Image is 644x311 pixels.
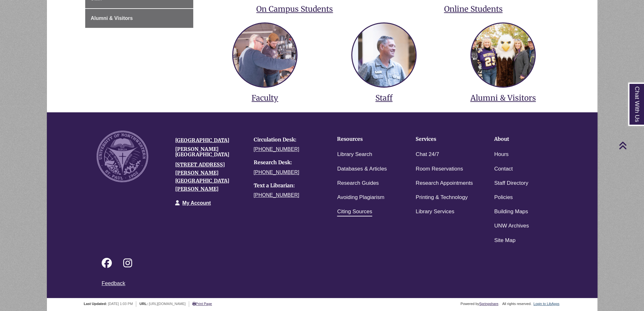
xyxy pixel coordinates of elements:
a: Library Search [337,150,372,159]
h4: About [494,136,553,142]
a: [STREET_ADDRESS][PERSON_NAME][GEOGRAPHIC_DATA][PERSON_NAME] [175,161,229,192]
a: [PHONE_NUMBER] [254,146,299,152]
a: services for staff Staff [329,17,439,103]
span: [DATE] 1:03 PM [108,302,133,306]
a: Research Appointments [416,179,473,188]
a: Library Services [416,207,454,216]
a: [PHONE_NUMBER] [254,170,299,175]
h4: Circulation Desk: [254,137,323,143]
img: services for alumni and visitors [471,23,535,87]
span: URL: [139,302,148,306]
a: Contact [494,165,513,174]
a: Alumni & Visitors [85,9,193,28]
a: Policies [494,193,513,202]
img: UNW seal [97,131,148,182]
span: Last Updated: [84,302,107,306]
a: Back to Top [619,141,642,150]
i: Follow on Facebook [102,258,112,268]
a: Avoiding Plagiarism [337,193,384,202]
h3: Faculty [210,93,320,103]
a: Databases & Articles [337,165,387,174]
h4: [PERSON_NAME][GEOGRAPHIC_DATA] [175,146,244,158]
h3: Online Students [389,4,558,14]
div: Powered by . [460,302,501,306]
a: My Account [182,200,211,206]
div: All rights reserved. [501,302,532,306]
span: [URL][DOMAIN_NAME] [149,302,186,306]
h3: Staff [329,93,439,103]
a: Hours [494,150,508,159]
a: UNW Archives [494,221,529,231]
i: Follow on Instagram [123,258,132,268]
a: [PHONE_NUMBER] [254,192,299,198]
h4: Research Desk: [254,160,323,165]
a: Print Page [192,302,212,306]
a: Site Map [494,236,515,245]
h3: Alumni & Visitors [448,93,558,103]
img: services for staff [352,23,416,87]
a: Chat 24/7 [416,150,439,159]
h4: Resources [337,136,396,142]
a: Staff Directory [494,179,528,188]
a: services for alumni and visitors Alumni & Visitors [448,17,558,103]
h3: On Campus Students [210,4,379,14]
h4: Services [416,136,475,142]
a: Citing Sources [337,207,372,216]
a: Building Maps [494,207,528,216]
a: services for faculty Faculty [210,17,320,103]
a: Springshare [479,302,498,306]
i: Print Page [192,302,196,306]
a: Printing & Technology [416,193,468,202]
a: Research Guides [337,179,379,188]
a: Room Reservations [416,165,463,174]
a: Feedback [102,280,125,286]
a: [GEOGRAPHIC_DATA] [175,137,229,143]
img: services for faculty [233,23,296,87]
a: Login to LibApps [533,302,559,306]
h4: Text a Librarian: [254,183,323,189]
